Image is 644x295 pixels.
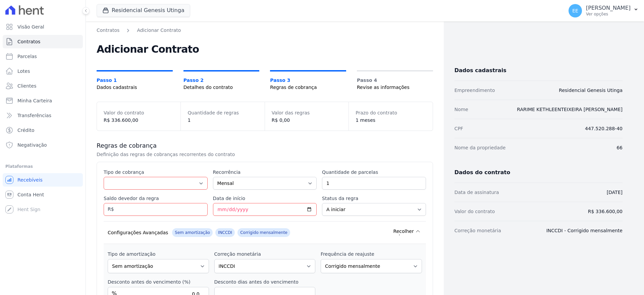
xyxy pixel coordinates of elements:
dd: 447.520.288-40 [585,125,623,133]
span: Detalhes do contrato [183,84,260,91]
p: Definição das regras de cobranças recorrentes do contrato [97,151,322,158]
label: Saldo devedor da regra [104,195,208,202]
a: Minha Carteira [3,94,83,107]
span: Visão Geral [17,23,44,30]
h2: Adicionar Contrato [97,45,433,54]
span: EE [572,8,578,13]
dt: Empreendimento [454,86,495,94]
dt: Quantidade de regras [187,109,258,117]
h3: Regras de cobrança [97,142,433,150]
span: Conta Hent [17,191,44,198]
label: Desconto antes do vencimento (%) [108,279,209,286]
span: Contratos [17,38,40,45]
a: Clientes [3,79,83,93]
dt: CPF [454,125,463,133]
dt: Valor do contrato [454,207,495,215]
span: Passo 3 [270,77,346,84]
span: Lotes [17,68,30,75]
dt: Prazo do contrato [356,109,426,117]
button: Residencial Genesis Utinga [97,4,190,17]
dd: R$ 0,00 [272,117,342,124]
span: Revise as informações [357,84,433,91]
a: Recebíveis [3,173,83,187]
dt: Correção monetária [454,227,501,235]
dd: Residencial Genesis Utinga [559,86,623,94]
span: Regras de cobrança [270,84,346,91]
dd: R$ 336.600,00 [588,207,623,215]
a: Contratos [97,27,119,34]
label: Quantidade de parcelas [322,169,426,176]
span: Clientes [17,83,36,89]
nav: Progress [97,70,433,91]
dd: RARIME KETHLEENTEIXEIRA [PERSON_NAME] [517,105,623,113]
a: Contratos [3,35,83,48]
span: Passo 2 [183,77,260,84]
nav: Breadcrumb [97,27,433,34]
dt: Nome [454,105,468,113]
dd: 1 [187,117,258,124]
a: Conta Hent [3,188,83,201]
dd: INCCDI - Corrigido mensalmente [546,227,623,235]
span: Passo 1 [97,77,173,84]
span: Dados cadastrais [97,84,173,91]
p: [PERSON_NAME] [586,5,631,11]
a: Transferências [3,109,83,122]
span: INCCDI [215,228,235,237]
span: Recebíveis [17,177,43,183]
span: Transferências [17,112,51,119]
label: Correção monetária [214,251,316,258]
h3: Dados cadastrais [454,66,623,75]
dd: 1 meses [356,117,426,124]
span: R$ [104,202,114,213]
dt: Data de assinatura [454,188,499,196]
div: Configurações Avançadas [108,229,168,236]
span: Crédito [17,127,35,134]
a: Lotes [3,64,83,78]
label: Frequência de reajuste [321,251,422,258]
dt: Nome da propriedade [454,144,506,152]
h3: Dados do contrato [454,168,623,177]
span: Negativação [17,142,47,148]
label: Tipo de amortização [108,251,209,258]
label: Data de início [213,195,317,202]
label: Desconto dias antes do vencimento [214,279,316,286]
p: Ver opções [586,11,631,17]
a: Visão Geral [3,20,83,34]
span: Parcelas [17,53,37,60]
a: Crédito [3,124,83,137]
span: Recolher [393,228,414,235]
a: Adicionar Contrato [137,27,181,34]
label: Recorrência [213,169,317,176]
span: Sem amortização [172,228,213,237]
label: Status da regra [322,195,426,202]
a: Parcelas [3,50,83,63]
dt: Valor das regras [272,109,342,117]
div: Plataformas [5,162,80,170]
dd: 66 [616,144,623,152]
dt: Valor do contrato [104,109,174,117]
span: Corrigido mensalmente [237,228,290,237]
dd: [DATE] [607,188,623,196]
dd: R$ 336.600,00 [104,117,174,124]
label: Tipo de cobrança [104,169,208,176]
span: Minha Carteira [17,97,52,104]
a: Negativação [3,138,83,152]
button: EE [PERSON_NAME] Ver opções [563,1,644,20]
span: Passo 4 [357,77,433,84]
